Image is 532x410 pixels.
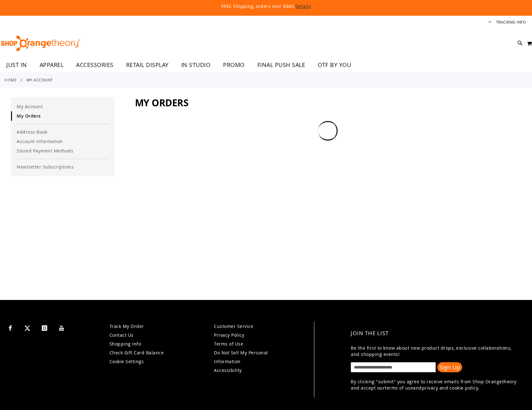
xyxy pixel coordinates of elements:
[11,111,115,121] a: My Orders
[257,58,305,72] span: FINAL PUSH SALE
[70,58,120,72] a: ACCESSORIES
[109,332,134,338] a: Contact Us
[33,58,70,72] a: APPAREL
[126,58,169,72] span: RETAIL DISPLAY
[6,58,27,72] span: JUST IN
[295,3,311,9] a: Details
[223,58,245,72] span: PROMO
[5,322,16,333] a: Visit our Facebook page
[11,162,115,172] a: Newsletter Subscriptions
[109,350,164,356] a: Check Gift Card Balance
[56,322,67,333] a: Visit our Youtube page
[214,341,243,347] a: Terms of Use
[22,322,33,333] a: Visit our X page
[437,362,462,372] button: Sign Up
[109,341,141,347] a: Shopping Info
[496,19,526,25] a: Tracking Info
[11,137,115,146] a: Account Information
[385,385,413,391] a: terms of use
[217,58,251,72] a: PROMO
[26,77,53,83] strong: My Account
[351,345,519,357] p: Be the first to know about new product drops, exclusive collaborations, and shopping events!
[351,325,519,342] h4: Join the List
[5,77,17,83] a: Home
[214,350,268,364] a: Do Not Sell My Personal Information
[11,127,115,137] a: Address Book
[311,58,357,72] a: OTF BY YOU
[109,358,144,364] a: Cookie Settings
[39,322,50,333] a: Visit our Instagram page
[11,102,115,111] a: My Account
[40,58,64,72] span: APPAREL
[181,58,211,72] span: IN STUDIO
[251,58,312,72] a: FINAL PUSH SALE
[11,146,115,156] a: Stored Payment Methods
[422,385,479,391] a: privacy and cookie policy.
[351,362,436,372] input: enter email
[77,3,455,9] p: FREE Shipping, orders over $600.
[25,325,30,331] img: Twitter
[120,58,175,72] a: RETAIL DISPLAY
[109,323,144,329] a: Track My Order
[175,58,217,72] a: IN STUDIO
[76,58,114,72] span: ACCESSORIES
[214,323,253,329] a: Customer Service
[214,367,242,373] a: Accessibility
[135,96,189,109] span: My Orders
[318,58,351,72] span: OTF BY YOU
[351,379,519,391] p: By clicking "submit" you agree to receive emails from Shop Orangetheory and accept our and
[440,363,460,371] span: Sign Up
[488,19,491,25] button: Account menu
[214,332,244,338] a: Privacy Policy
